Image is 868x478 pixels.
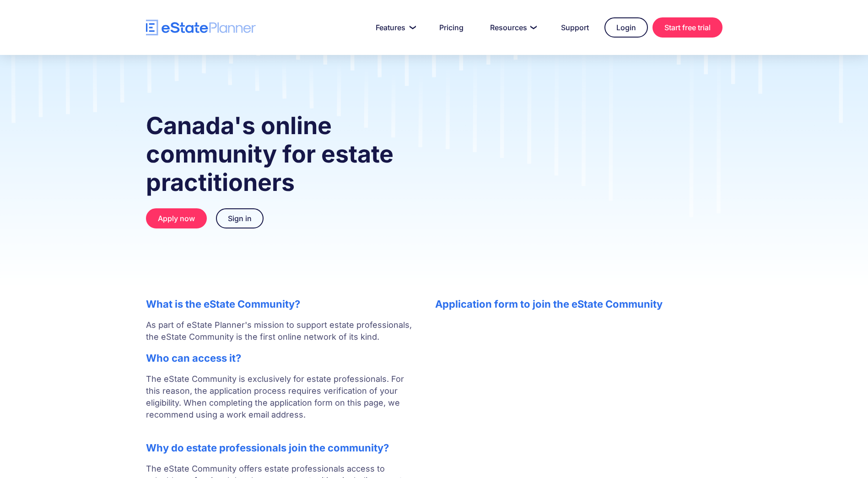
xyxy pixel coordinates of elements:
[146,298,417,310] h2: What is the eState Community?
[146,442,417,454] h2: Why do estate professionals join the community?
[146,373,417,433] p: The eState Community is exclusively for estate professionals. For this reason, the application pr...
[435,298,722,310] h2: Application form to join the eState Community
[550,18,600,37] a: Support
[216,208,264,228] a: Sign in
[604,17,648,38] a: Login
[479,18,545,37] a: Resources
[365,18,424,37] a: Features
[146,208,207,228] a: Apply now
[146,352,417,364] h2: Who can access it?
[428,18,474,37] a: Pricing
[146,20,256,36] a: home
[652,17,722,38] a: Start free trial
[146,319,417,343] p: As part of eState Planner's mission to support estate professionals, the eState Community is the ...
[146,111,394,197] strong: Canada's online community for estate practitioners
